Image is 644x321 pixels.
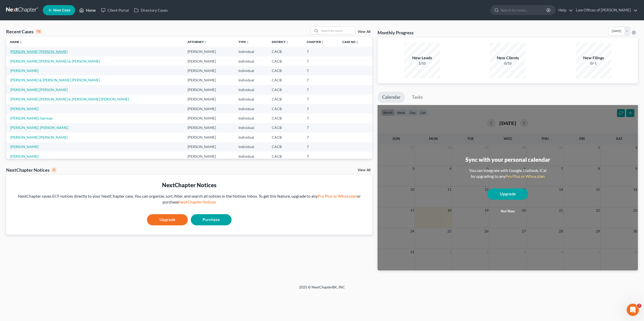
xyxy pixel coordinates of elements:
td: CACB [268,142,303,152]
a: [PERSON_NAME], German [10,116,53,120]
td: [PERSON_NAME] [183,104,234,113]
td: [PERSON_NAME] [183,142,234,152]
div: 2025 © NextChapterBK, INC [177,285,467,294]
td: 7 [303,94,338,104]
a: [PERSON_NAME] [10,107,38,111]
td: [PERSON_NAME] [183,85,234,94]
input: Search by name... [320,27,355,34]
td: [PERSON_NAME] [183,113,234,123]
td: CACB [268,133,303,142]
a: Chapterunfold_more [307,40,324,44]
a: NextChapter Notices [179,199,216,204]
a: View All [358,30,370,34]
a: Tasks [407,92,427,103]
div: New Leads [404,55,440,61]
td: 7 [303,85,338,94]
td: CACB [268,94,303,104]
td: Individual [234,76,268,85]
i: unfold_more [356,41,359,44]
a: Law Offices of [PERSON_NAME] [573,6,638,15]
div: NextChapter Notices [6,167,56,173]
i: unfold_more [204,41,207,44]
a: [PERSON_NAME] [10,144,38,149]
i: unfold_more [19,41,22,44]
a: Purchase [191,214,232,225]
td: [PERSON_NAME] [183,133,234,142]
a: Typeunfold_more [238,40,249,44]
td: 7 [303,66,338,75]
input: Search by name... [501,5,547,15]
div: 15 [36,29,42,34]
td: 7 [303,113,338,123]
td: CACB [268,56,303,66]
td: [PERSON_NAME] [183,123,234,133]
td: 7 [303,152,338,161]
h3: Monthly Progress [378,30,414,36]
a: Attorneyunfold_more [187,40,207,44]
span: New Case [53,8,70,12]
a: [PERSON_NAME] & [PERSON_NAME] [PERSON_NAME] [10,78,100,82]
td: Individual [234,47,268,56]
a: [PERSON_NAME] [PERSON_NAME] [10,135,68,139]
div: New Clients [490,55,526,61]
td: CACB [268,123,303,133]
i: unfold_more [321,41,324,44]
a: Directory Cases [131,6,170,15]
button: Not now [487,206,528,216]
td: [PERSON_NAME] [183,66,234,75]
td: 7 [303,142,338,152]
i: unfold_more [286,41,289,44]
a: [PERSON_NAME] [PERSON_NAME] & [PERSON_NAME] [PERSON_NAME] [10,97,129,101]
a: Districtunfold_more [272,40,289,44]
div: NextChapter saves ECF notices directly to your NextChapter case. You can organize, sort, filter, ... [10,193,368,205]
a: Pro Plus or Whoa plan [505,174,545,179]
td: [PERSON_NAME] [183,56,234,66]
a: Client Portal [98,6,131,15]
a: [PERSON_NAME] [PERSON_NAME] [10,49,68,54]
div: 0/10 [490,61,526,66]
td: Individual [234,85,268,94]
td: Individual [234,142,268,152]
i: unfold_more [246,41,249,44]
td: Individual [234,56,268,66]
td: 7 [303,123,338,133]
a: [PERSON_NAME] [PERSON_NAME] [10,87,68,92]
td: Individual [234,66,268,75]
div: You can integrate with Google, Outlook, iCal by upgrading to any [467,168,548,179]
a: Upgrade [487,188,528,200]
a: Upgrade [147,214,188,225]
div: 0 [52,168,56,172]
a: Calendar [378,92,405,103]
td: CACB [268,104,303,113]
td: Individual [234,113,268,123]
a: Pro Plus or Whoa plan [318,194,357,198]
a: Home [77,6,98,15]
td: CACB [268,76,303,85]
td: Individual [234,94,268,104]
td: CACB [268,47,303,56]
td: 7 [303,47,338,56]
td: 7 [303,133,338,142]
div: 0/-1 [576,61,611,66]
a: Nameunfold_more [10,40,22,44]
td: CACB [268,66,303,75]
a: Case Nounfold_more [342,40,359,44]
td: Individual [234,123,268,133]
td: CACB [268,152,303,161]
a: [PERSON_NAME] [10,154,38,158]
a: View All [358,168,370,172]
div: Sync with your personal calendar [465,156,550,164]
div: NextChapter Notices [10,181,368,189]
td: Individual [234,152,268,161]
td: [PERSON_NAME] [183,94,234,104]
a: [PERSON_NAME], [PERSON_NAME] [10,125,68,130]
a: Help [556,6,573,15]
td: [PERSON_NAME] [183,76,234,85]
div: 1/10 [404,61,440,66]
td: 7 [303,104,338,113]
iframe: Intercom live chat [627,304,639,316]
a: [PERSON_NAME] [PERSON_NAME] & [PERSON_NAME] [10,59,100,63]
td: Individual [234,133,268,142]
td: CACB [268,113,303,123]
td: 7 [303,76,338,85]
